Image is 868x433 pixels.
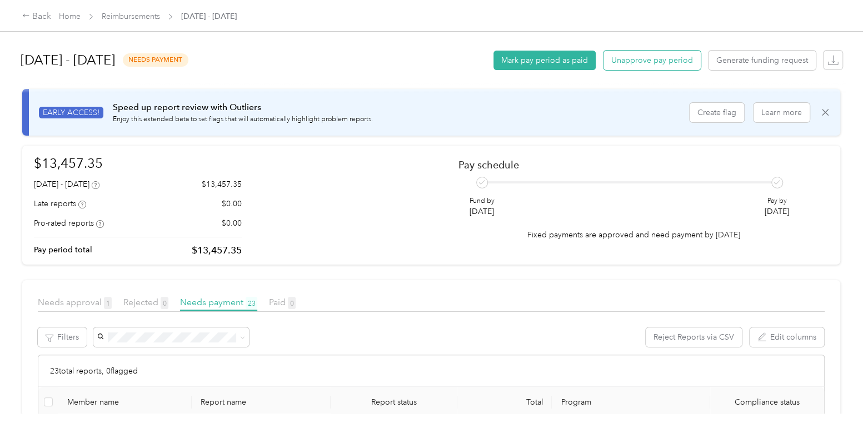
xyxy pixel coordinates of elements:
[466,397,543,407] div: Total
[113,115,373,125] p: Enjoy this extended beta to set flags that will automatically highlight problem reports.
[493,51,596,70] button: Mark pay period as paid
[192,387,331,417] th: Report name
[646,327,742,347] button: Reject Reports via CSV
[709,51,816,70] button: Generate funding request
[123,297,168,307] span: Rejected
[603,51,701,70] button: Unapprove pay period
[21,47,115,73] h1: [DATE] - [DATE]
[470,196,495,206] p: Fund by
[34,178,99,190] div: [DATE] - [DATE]
[113,101,373,115] p: Speed up report review with Outliers
[269,297,296,307] span: Paid
[552,387,710,417] th: Program
[750,327,824,347] button: Edit columns
[222,198,242,210] p: $0.00
[222,217,242,229] p: $0.00
[716,54,808,66] span: Generate funding request
[59,12,81,21] a: Home
[58,387,191,417] th: Member name
[246,297,257,309] span: 23
[181,11,237,22] span: [DATE] - [DATE]
[34,153,242,173] h1: $13,457.35
[527,229,740,241] p: Fixed payments are approved and need payment by [DATE]
[67,397,182,407] div: Member name
[719,397,815,407] span: Compliance status
[765,196,789,206] p: Pay by
[34,217,104,229] div: Pro-rated reports
[38,355,824,387] div: 23 total reports, 0 flagged
[38,327,87,347] button: Filters
[161,297,168,309] span: 0
[458,159,809,171] h2: Pay schedule
[202,178,242,190] p: $13,457.35
[34,244,92,256] p: Pay period total
[690,103,744,122] button: Create flag
[34,198,86,210] div: Late reports
[806,371,868,433] iframe: Everlance-gr Chat Button Frame
[180,297,257,307] span: Needs payment
[765,206,789,217] p: [DATE]
[192,243,242,257] p: $13,457.35
[104,297,112,309] span: 1
[470,206,495,217] p: [DATE]
[123,53,188,66] span: needs payment
[39,107,103,118] span: EARLY ACCESS!
[288,297,296,309] span: 0
[102,12,160,21] a: Reimbursements
[22,10,51,23] div: Back
[38,297,112,307] span: Needs approval
[754,103,810,122] button: Learn more
[340,397,448,407] span: Report status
